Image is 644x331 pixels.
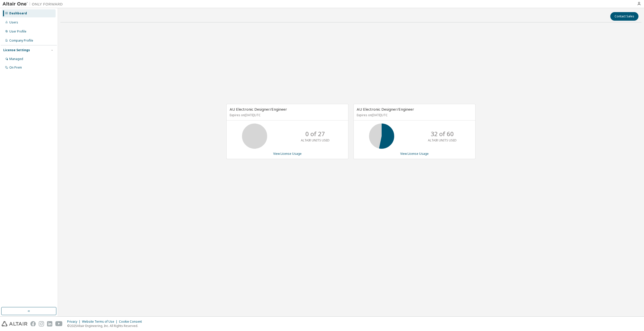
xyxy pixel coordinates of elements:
div: On Prem [9,66,22,70]
img: Altair One [3,2,65,7]
p: Expires on [DATE] UTC [230,113,344,117]
div: Website Terms of Use [82,320,119,324]
a: View License Usage [273,152,302,156]
div: Users [9,20,18,24]
img: instagram.svg [39,321,44,326]
p: 32 of 60 [431,130,454,138]
div: Dashboard [9,11,27,15]
p: © 2025 Altair Engineering, Inc. All Rights Reserved. [67,324,145,328]
span: AU Electronic Designer/Engineer [357,107,414,112]
div: Managed [9,57,23,61]
p: ALTAIR UNITS USED [428,138,457,142]
img: youtube.svg [55,321,63,326]
p: 0 of 27 [305,130,325,138]
a: View License Usage [400,152,429,156]
div: Privacy [67,320,82,324]
img: linkedin.svg [47,321,52,326]
img: facebook.svg [30,321,36,326]
button: Contact Sales [610,12,638,21]
img: altair_logo.svg [2,321,27,326]
div: Company Profile [9,39,33,43]
div: License Settings [3,48,30,52]
div: User Profile [9,29,26,34]
span: AU Electronic Designer/Engineer [230,107,287,112]
div: Cookie Consent [119,320,145,324]
p: Expires on [DATE] UTC [357,113,471,117]
p: ALTAIR UNITS USED [301,138,330,142]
